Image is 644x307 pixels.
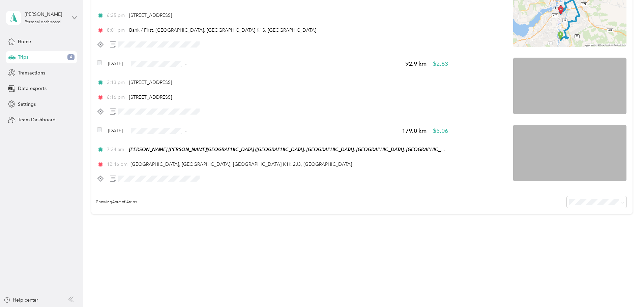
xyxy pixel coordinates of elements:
[405,60,427,68] span: 92.9 km
[108,127,123,134] span: [DATE]
[4,297,38,304] button: Help center
[513,58,626,114] img: minimap
[25,11,67,18] div: [PERSON_NAME]
[433,60,448,68] span: $2.63
[107,79,126,86] span: 2:13 pm
[67,54,75,60] span: 4
[107,12,126,19] span: 6:25 pm
[107,161,127,168] span: 12:46 pm
[129,27,316,33] span: Bank / First, [GEOGRAPHIC_DATA], [GEOGRAPHIC_DATA] K1S, [GEOGRAPHIC_DATA]
[18,101,36,108] span: Settings
[108,60,123,67] span: [DATE]
[129,147,455,152] span: [PERSON_NAME] [PERSON_NAME][GEOGRAPHIC_DATA] ([GEOGRAPHIC_DATA], [GEOGRAPHIC_DATA], [GEOGRAPHIC_D...
[130,161,352,167] span: [GEOGRAPHIC_DATA], [GEOGRAPHIC_DATA], [GEOGRAPHIC_DATA] K1K 2J3, [GEOGRAPHIC_DATA]
[402,127,427,135] span: 179.0 km
[107,146,126,153] span: 7:24 am
[18,116,56,123] span: Team Dashboard
[18,85,47,92] span: Data exports
[107,94,126,101] span: 6:16 pm
[129,94,172,100] span: [STREET_ADDRESS]
[129,12,172,18] span: [STREET_ADDRESS]
[18,54,28,61] span: Trips
[433,127,448,135] span: $5.06
[107,27,126,34] span: 8:01 pm
[91,199,137,205] span: Showing 4 out of 4 trips
[129,80,172,85] span: [STREET_ADDRESS]
[18,38,31,45] span: Home
[25,20,61,24] div: Personal dashboard
[513,125,626,181] img: minimap
[18,69,45,76] span: Transactions
[606,269,644,307] iframe: Everlance-gr Chat Button Frame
